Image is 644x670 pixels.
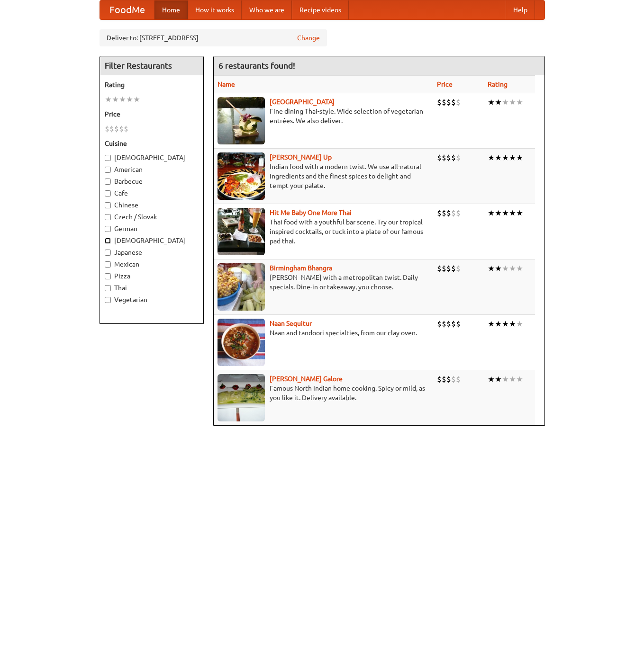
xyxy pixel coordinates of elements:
a: Help [506,0,535,19]
li: $ [451,208,456,218]
p: Naan and tandoori specialties, from our clay oven. [218,328,430,338]
li: ★ [495,374,502,384]
div: Deliver to: [STREET_ADDRESS] [100,29,327,46]
label: [DEMOGRAPHIC_DATA] [105,153,199,162]
li: ★ [488,263,495,274]
a: Rating [488,80,508,88]
img: curryup.jpg [218,152,265,200]
li: $ [451,374,456,384]
li: ★ [502,208,509,218]
li: ★ [105,94,112,105]
li: ★ [495,152,502,163]
li: $ [109,124,114,134]
a: Change [297,33,320,43]
li: ★ [488,97,495,107]
input: German [105,226,111,232]
p: Famous North Indian home cooking. Spicy or mild, as you like it. Delivery available. [218,384,430,402]
li: ★ [488,208,495,218]
label: Japanese [105,248,199,257]
li: ★ [495,263,502,274]
input: [DEMOGRAPHIC_DATA] [105,155,111,161]
label: Czech / Slovak [105,212,199,222]
input: Pizza [105,273,111,279]
ng-pluralize: 6 restaurants found! [218,61,295,70]
h5: Rating [105,80,199,89]
li: ★ [509,152,516,163]
li: ★ [502,152,509,163]
input: Thai [105,285,111,291]
li: ★ [495,97,502,107]
li: $ [451,319,456,329]
li: ★ [502,374,509,384]
input: Japanese [105,250,111,256]
p: Indian food with a modern twist. We use all-natural ingredients and the finest spices to delight ... [218,162,430,190]
a: [PERSON_NAME] Up [270,153,332,161]
a: [PERSON_NAME] Galore [270,375,343,383]
li: $ [446,319,451,329]
li: $ [456,263,461,274]
label: American [105,165,199,174]
li: $ [456,152,461,163]
li: $ [437,97,442,107]
a: Hit Me Baby One More Thai [270,209,352,216]
img: satay.jpg [218,97,265,144]
a: Recipe videos [292,0,349,19]
li: $ [437,374,442,384]
li: ★ [495,319,502,329]
li: $ [442,263,446,274]
label: Barbecue [105,177,199,186]
label: Vegetarian [105,295,199,304]
li: ★ [516,263,523,274]
label: Pizza [105,271,199,281]
li: ★ [488,152,495,163]
li: $ [456,374,461,384]
li: $ [456,97,461,107]
h4: Filter Restaurants [100,56,203,75]
p: Thai food with a youthful bar scene. Try our tropical inspired cocktails, or tuck into a plate of... [218,217,430,246]
li: $ [442,319,446,329]
img: babythai.jpg [218,208,265,255]
li: ★ [119,94,126,105]
li: ★ [516,208,523,218]
b: Birmingham Bhangra [270,264,332,272]
li: ★ [516,152,523,163]
li: $ [446,208,451,218]
li: ★ [509,319,516,329]
li: $ [119,124,124,134]
img: naansequitur.jpg [218,319,265,366]
li: $ [456,208,461,218]
li: ★ [126,94,133,105]
input: Chinese [105,202,111,208]
li: ★ [112,94,119,105]
input: [DEMOGRAPHIC_DATA] [105,238,111,244]
input: Mexican [105,261,111,268]
label: Chinese [105,200,199,210]
a: Home [154,0,188,19]
li: $ [437,152,442,163]
li: ★ [502,263,509,274]
li: ★ [509,374,516,384]
b: [GEOGRAPHIC_DATA] [270,98,335,106]
p: [PERSON_NAME] with a metropolitan twist. Daily specials. Dine-in or takeaway, you choose. [218,273,430,292]
li: ★ [488,374,495,384]
input: American [105,167,111,173]
li: $ [446,263,451,274]
li: ★ [516,319,523,329]
label: German [105,224,199,233]
label: Cafe [105,188,199,198]
label: Mexican [105,259,199,269]
li: $ [437,208,442,218]
li: ★ [509,97,516,107]
li: $ [124,124,128,134]
li: $ [442,208,446,218]
li: $ [446,374,451,384]
li: ★ [495,208,502,218]
a: Who we are [242,0,292,19]
li: ★ [516,374,523,384]
img: currygalore.jpg [218,374,265,421]
b: Naan Sequitur [270,320,312,327]
input: Cafe [105,190,111,197]
li: $ [442,152,446,163]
